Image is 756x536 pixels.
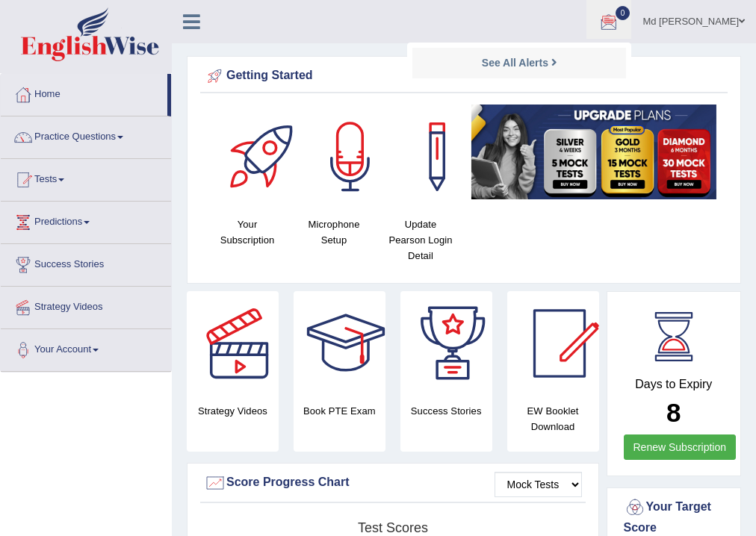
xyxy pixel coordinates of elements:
[204,65,724,87] div: Getting Started
[624,378,725,391] h4: Days to Expiry
[1,202,171,239] a: Predictions
[211,216,283,248] h4: Your Subscription
[624,434,737,460] a: Renew Subscription
[204,472,582,494] div: Score Progress Chart
[482,57,548,69] strong: See All Alerts
[294,403,385,419] h4: Book PTE Exam
[1,244,171,281] a: Success Stories
[471,105,716,199] img: small5.jpg
[1,116,171,154] a: Practice Questions
[1,329,171,367] a: Your Account
[616,6,630,20] span: 0
[298,216,370,248] h4: Microphone Setup
[1,287,171,324] a: Strategy Videos
[385,216,456,264] h4: Update Pearson Login Detail
[507,403,599,434] h4: EW Booklet Download
[187,403,279,419] h4: Strategy Videos
[1,74,167,111] a: Home
[478,54,561,71] a: See All Alerts
[666,398,681,427] b: 8
[1,159,171,196] a: Tests
[400,403,492,419] h4: Success Stories
[358,520,428,535] tspan: Test scores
